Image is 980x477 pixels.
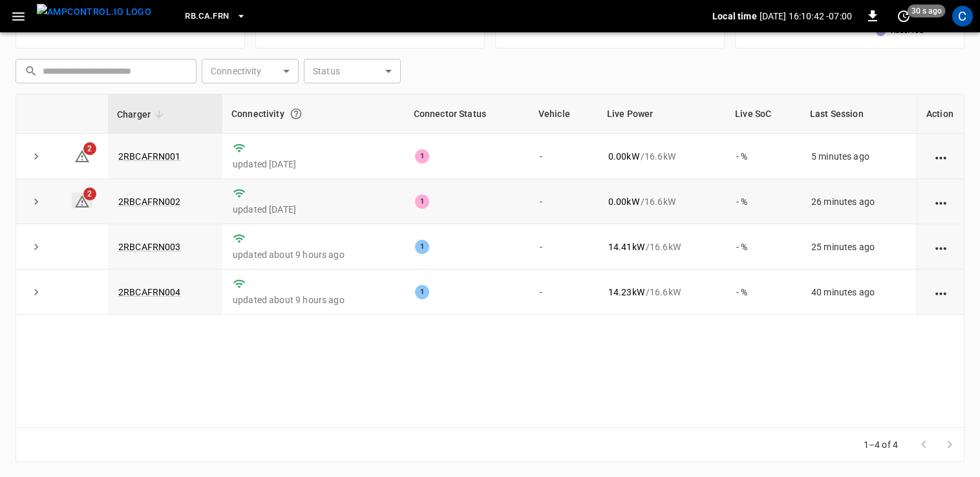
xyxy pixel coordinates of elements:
td: 40 minutes ago [801,270,917,315]
div: / 16.6 kW [608,286,716,299]
div: 1 [415,240,429,254]
div: 1 [415,195,429,209]
td: - % [726,224,801,270]
div: Connectivity [231,102,396,125]
td: - % [726,270,801,315]
p: updated about 9 hours ago [233,293,394,306]
button: expand row [27,282,46,302]
div: 1 [415,149,429,164]
span: Charger [117,107,167,122]
div: profile-icon [952,6,973,26]
td: - [529,224,598,270]
td: 5 minutes ago [801,134,917,179]
a: 2RBCAFRN001 [118,151,181,162]
a: 2 [72,193,92,208]
a: 2RBCAFRN004 [118,287,181,297]
th: Connector Status [405,94,529,134]
button: set refresh interval [893,6,914,26]
img: ampcontrol.io logo [37,4,151,20]
div: 1 [415,285,429,299]
button: RB.CA.FRN [180,4,251,29]
a: 2RBCAFRN003 [118,242,181,252]
p: [DATE] 16:10:42 -07:00 [760,10,852,23]
td: - [529,134,598,179]
div: action cell options [933,195,949,208]
th: Vehicle [529,94,598,134]
div: action cell options [933,286,949,299]
span: RB.CA.FRN [185,9,229,24]
th: Live SoC [726,94,801,134]
td: - [529,270,598,315]
p: 14.23 kW [608,286,644,299]
td: 26 minutes ago [801,179,917,224]
td: 25 minutes ago [801,224,917,270]
span: 2 [83,142,96,155]
button: expand row [27,237,46,257]
button: expand row [27,192,46,211]
span: 2 [83,187,96,200]
span: 30 s ago [908,5,946,17]
div: / 16.6 kW [608,240,716,253]
a: 2 [74,150,90,160]
p: 0.00 kW [608,150,639,163]
div: / 16.6 kW [608,195,716,208]
td: - [529,179,598,224]
th: Live Power [598,94,726,134]
p: 1–4 of 4 [864,438,898,451]
div: / 16.6 kW [608,150,716,163]
td: - % [726,134,801,179]
button: Connection between the charger and our software. [284,102,308,125]
p: 14.41 kW [608,240,644,253]
td: - % [726,179,801,224]
th: Last Session [801,94,917,134]
p: 0.00 kW [608,195,639,208]
a: 2RBCAFRN002 [118,196,181,207]
th: Action [917,94,964,134]
div: action cell options [933,240,949,253]
p: Local time [712,10,757,23]
p: updated about 9 hours ago [233,248,394,261]
p: updated [DATE] [233,158,394,171]
div: action cell options [933,150,949,163]
p: updated [DATE] [233,203,394,216]
button: expand row [27,147,46,166]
